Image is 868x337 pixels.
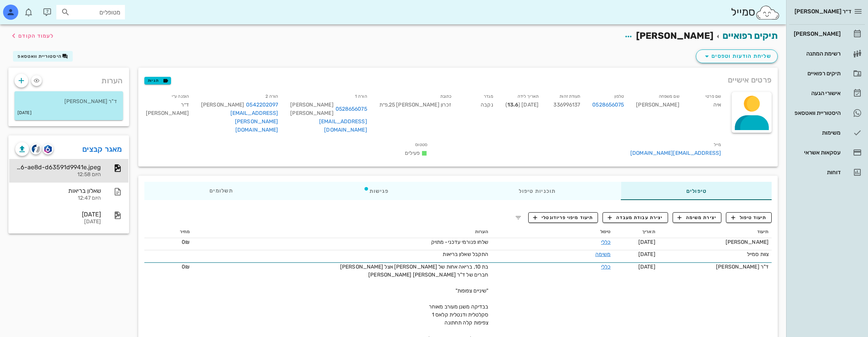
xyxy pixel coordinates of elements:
a: דוחות [789,163,865,181]
span: יצירת עבודת מעבדה [608,214,663,221]
a: [EMAIL_ADDRESS][DOMAIN_NAME] [319,118,367,133]
span: פ״ת [379,102,388,108]
span: 336996137 [553,102,580,108]
div: ד"ר [PERSON_NAME] [662,263,769,271]
div: [PERSON_NAME] [PERSON_NAME] [290,101,367,118]
span: [DATE] [638,239,655,245]
p: ד"ר [PERSON_NAME] [21,97,117,106]
div: תיקים רפואיים [792,70,841,76]
small: כתובת [440,94,452,99]
small: מגדר [484,94,493,99]
small: תעודת זהות [559,94,580,99]
div: 45357b28-0e0e-4e46-ae8d-d63591d9941e.jpeg [15,164,101,171]
span: שליחת הודעות וטפסים [702,52,771,61]
small: [DATE] [18,109,32,117]
th: הערות [193,226,491,238]
button: תיעוד טיפול [726,212,772,223]
span: תג [22,6,27,11]
div: [PERSON_NAME] [630,91,685,139]
button: romexis logo [43,144,53,154]
span: היסטוריית וואטסאפ [18,54,62,59]
a: 0542202097 [246,101,278,109]
button: היסטוריית וואטסאפ [13,51,73,62]
span: 0₪ [182,239,190,245]
span: [PERSON_NAME] [636,30,713,41]
div: ד״ר [PERSON_NAME] [140,91,195,139]
a: תיקים רפואיים [723,30,778,41]
div: טיפולים [621,182,772,200]
img: romexis logo [44,145,51,153]
a: מאגר קבצים [82,143,122,155]
div: תוכניות טיפול [454,182,621,200]
div: שאלון בריאות [15,187,101,194]
div: סמייל [731,4,780,21]
button: תגיות [144,77,171,84]
div: עסקאות אשראי [792,149,841,156]
small: שם משפחה [659,94,679,99]
small: הופנה ע״י [172,94,189,99]
small: מייל [714,142,721,147]
a: [EMAIL_ADDRESS][PERSON_NAME][DOMAIN_NAME] [230,110,278,133]
div: [DATE] [15,219,101,225]
a: היסטוריית וואטסאפ [789,104,865,122]
th: טיפול [491,226,614,238]
div: משימות [792,130,841,136]
span: [DATE] [638,251,655,258]
div: [PERSON_NAME] [662,238,769,246]
strong: 13.6 [507,102,518,108]
div: [DATE] [15,211,101,218]
span: לעמוד הקודם [18,33,54,39]
span: תשלומים [209,188,233,194]
span: [DATE] [638,264,655,270]
a: אישורי הגעה [789,84,865,102]
button: שליחת הודעות וטפסים [696,49,778,63]
small: הורה 1 [355,94,367,99]
span: שלחו פנורמי עדכני- מתויק [431,239,488,245]
div: דוחות [792,169,841,175]
th: מחיר [144,226,193,238]
span: ד״ר [PERSON_NAME] [794,8,851,15]
a: תיקים רפואיים [789,64,865,83]
span: פרטים אישיים [728,74,772,86]
button: cliniview logo [30,144,41,154]
button: יצירת משימה [673,212,722,223]
a: [EMAIL_ADDRESS][DOMAIN_NAME] [630,150,721,156]
span: תגיות [148,77,168,84]
div: אישורי הגעה [792,90,841,96]
th: תאריך [614,226,658,238]
a: כללי [601,239,611,245]
th: תיעוד [659,226,772,238]
span: 0₪ [182,264,190,270]
small: סטטוס [415,142,427,147]
small: תאריך לידה [518,94,539,99]
button: תיעוד מיפוי פריודונטלי [528,212,598,223]
span: , [388,102,389,108]
div: היום 12:58 [15,172,101,178]
span: זכרון [PERSON_NAME] 25 [388,102,451,108]
div: היסטוריית וואטסאפ [792,110,841,116]
span: [DATE] ( ) [505,102,539,108]
img: SmileCloud logo [755,5,780,20]
div: צוות סמייל [662,250,769,258]
span: התקבל שאלון בריאות [443,251,488,258]
span: תיעוד טיפול [731,214,767,221]
small: טלפון [614,94,624,99]
small: הורה 2 [265,94,278,99]
img: cliniview logo [32,145,40,153]
a: 0528656075 [592,101,624,109]
a: 0528656075 [336,105,367,113]
button: לעמוד הקודם [9,29,54,43]
span: תיעוד מיפוי פריודונטלי [533,214,593,221]
small: שם פרטי [705,94,721,99]
span: פעילים [405,150,420,156]
div: פגישות [298,182,454,200]
a: עסקאות אשראי [789,143,865,162]
button: יצירת עבודת מעבדה [603,212,668,223]
div: הערות [8,68,129,90]
a: משימות [789,124,865,142]
a: כללי [601,264,611,270]
a: משימה [595,251,611,258]
div: נקבה [457,91,499,139]
a: [PERSON_NAME] [789,25,865,43]
a: רשימת המתנה [789,45,865,63]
